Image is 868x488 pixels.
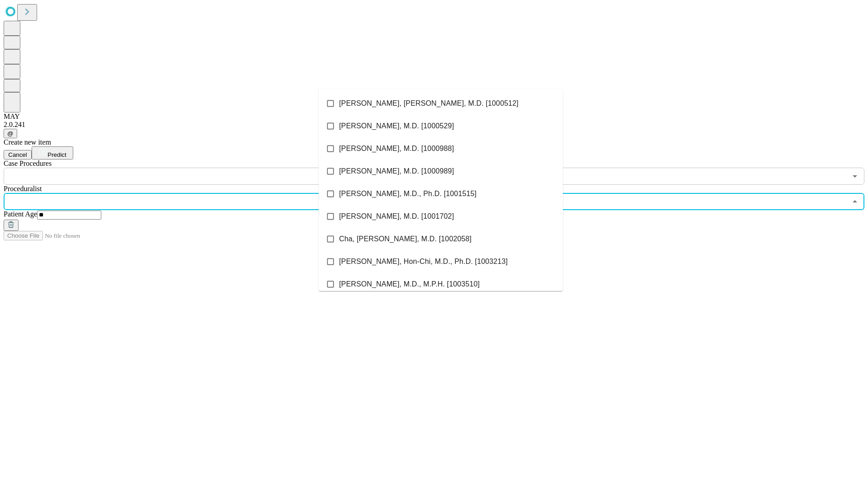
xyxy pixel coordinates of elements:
[339,121,454,131] span: [PERSON_NAME], M.D. [1000529]
[8,151,27,158] span: Cancel
[339,211,454,222] span: [PERSON_NAME], M.D. [1001702]
[339,234,472,244] span: Cha, [PERSON_NAME], M.D. [1002058]
[339,188,476,199] span: [PERSON_NAME], M.D., Ph.D. [1001515]
[47,151,66,158] span: Predict
[339,256,508,267] span: [PERSON_NAME], Hon-Chi, M.D., Ph.D. [1003213]
[4,185,42,192] span: Proceduralist
[339,166,454,177] span: [PERSON_NAME], M.D. [1000989]
[339,279,480,290] span: [PERSON_NAME], M.D., M.P.H. [1003510]
[4,129,17,138] button: @
[4,210,37,218] span: Patient Age
[4,150,32,160] button: Cancel
[4,113,864,121] div: MAY
[4,138,51,146] span: Create new item
[849,170,861,183] button: Open
[339,98,519,109] span: [PERSON_NAME], [PERSON_NAME], M.D. [1000512]
[339,143,454,154] span: [PERSON_NAME], M.D. [1000988]
[4,160,52,167] span: Scheduled Procedure
[7,130,14,137] span: @
[4,121,864,129] div: 2.0.241
[32,146,73,160] button: Predict
[849,195,861,208] button: Close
